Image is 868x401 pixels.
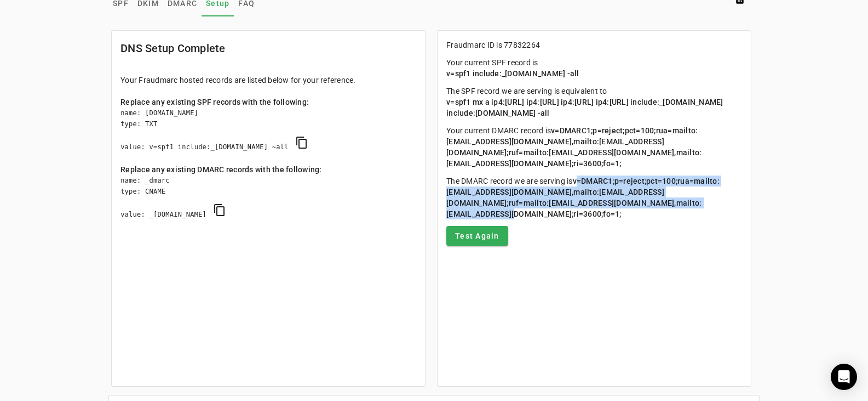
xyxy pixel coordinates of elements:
[446,86,742,118] p: The SPF record we are serving is equivalent to
[120,108,416,164] div: name: [DOMAIN_NAME] type: TXT value: v=spf1 include:_[DOMAIN_NAME] ~all
[446,176,742,219] p: The DMARC record we are serving is
[831,364,857,390] div: Open Intercom Messenger
[120,39,226,57] mat-card-title: DNS Setup Complete
[120,175,416,231] div: name: _dmarc type: CNAME value: _[DOMAIN_NAME]
[120,97,416,108] div: Replace any existing SPF records with the following:
[446,39,742,50] p: Fraudmarc ID is 77832264
[446,57,742,79] p: Your current SPF record is
[206,197,233,223] button: copy DMARC
[446,98,725,117] span: v=spf1 mx a ip4:[URL] ip4:[URL] ip4:[URL] ip4:[URL] include:_[DOMAIN_NAME] include:[DOMAIN_NAME] ...
[289,129,315,156] button: copy SPF
[446,126,702,168] span: v=DMARC1;p=reject;pct=100;rua=mailto:[EMAIL_ADDRESS][DOMAIN_NAME],mailto:[EMAIL_ADDRESS][DOMAIN_N...
[120,164,416,175] div: Replace any existing DMARC records with the following:
[446,177,720,218] span: v=DMARC1;p=reject;pct=100;rua=mailto:[EMAIL_ADDRESS][DOMAIN_NAME],mailto:[EMAIL_ADDRESS][DOMAIN_N...
[446,69,579,78] span: v=spf1 include:_[DOMAIN_NAME] -all
[446,226,508,246] button: Test Again
[446,125,742,169] p: Your current DMARC record is
[455,230,499,241] span: Test Again
[120,75,416,86] div: Your Fraudmarc hosted records are listed below for your reference.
